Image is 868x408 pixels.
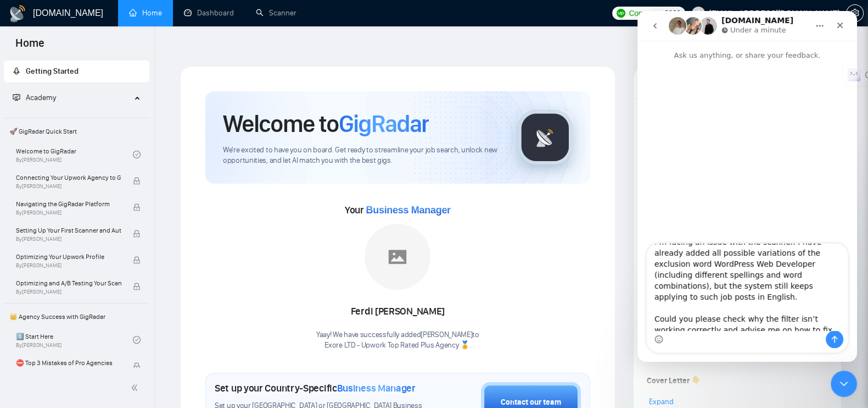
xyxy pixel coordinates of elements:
[365,224,430,290] img: placeholder.png
[133,256,141,264] span: lock
[16,328,133,352] a: 1️⃣ Start HereBy[PERSON_NAME]
[846,4,864,22] button: setting
[664,7,681,19] span: 2060
[316,330,479,351] div: Yaay! We have successfully added [PERSON_NAME] to
[133,336,141,344] span: check-circle
[316,302,479,321] div: Ferdi [PERSON_NAME]
[223,145,500,166] span: We're excited to have you on board. Get ready to streamline your job search, unlock new opportuni...
[223,109,429,139] h1: Welcome to
[647,376,701,385] strong: Cover Letter 👇
[5,306,148,328] span: 👑 Agency Success with GigRadar
[16,236,121,242] span: By [PERSON_NAME]
[16,262,121,269] span: By [PERSON_NAME]
[518,110,573,165] img: gigradar-logo.png
[16,209,121,216] span: By [PERSON_NAME]
[133,362,141,370] span: lock
[26,67,79,76] span: Getting Started
[316,340,479,351] p: Exore LTD - Upwork Top Rated Plus Agency 🏅 .
[695,9,702,17] span: user
[617,9,625,18] img: upwork-logo.png
[16,172,121,183] span: Connecting Your Upwork Agency to GigRadar
[345,204,451,216] span: Your
[339,109,429,139] span: GigRadar
[16,278,121,289] span: Optimizing and A/B Testing Your Scanner for Better Results
[9,5,26,23] img: logo
[16,142,133,167] a: Welcome to GigRadarBy[PERSON_NAME]
[13,93,20,101] span: fund-projection-screen
[337,382,416,394] span: Business Manager
[7,35,53,58] span: Home
[13,93,56,102] span: Academy
[16,183,121,190] span: By [PERSON_NAME]
[13,67,20,75] span: rocket
[129,8,162,18] a: homeHome
[5,120,148,142] span: 🚀 GigRadar Quick Start
[846,9,864,18] a: setting
[366,205,450,216] span: Business Manager
[831,371,857,397] iframe: Intercom live chat
[847,9,863,18] span: setting
[133,203,141,211] span: lock
[16,199,121,209] span: Navigating the GigRadar Platform
[16,289,121,295] span: By [PERSON_NAME]
[133,230,141,238] span: lock
[16,251,121,262] span: Optimizing Your Upwork Profile
[184,8,234,18] a: dashboardDashboard
[133,151,141,158] span: check-circle
[133,283,141,290] span: lock
[215,382,416,394] h1: Set up your Country-Specific
[256,8,296,18] a: searchScanner
[131,382,142,393] span: double-left
[637,11,857,362] iframe: Intercom live chat
[16,357,121,368] span: ⛔ Top 3 Mistakes of Pro Agencies
[4,60,149,82] li: Getting Started
[16,225,121,236] span: Setting Up Your First Scanner and Auto-Bidder
[26,93,56,102] span: Academy
[649,397,674,406] span: Expand
[133,177,141,185] span: lock
[629,7,662,19] span: Connects:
